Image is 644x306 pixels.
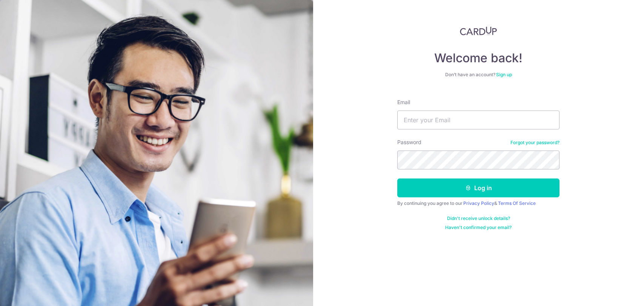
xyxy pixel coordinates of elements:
input: Enter your Email [397,111,559,129]
button: Log in [397,178,559,197]
a: Terms Of Service [498,200,536,206]
h4: Welcome back! [397,51,559,66]
img: CardUp Logo [460,26,497,35]
label: Password [397,138,421,146]
a: Didn't receive unlock details? [447,215,510,221]
div: Don’t have an account? [397,72,559,78]
a: Privacy Policy [463,200,494,206]
label: Email [397,98,410,106]
a: Haven't confirmed your email? [445,225,512,231]
a: Sign up [496,72,512,77]
div: By continuing you agree to our & [397,200,559,206]
a: Forgot your password? [510,140,559,146]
